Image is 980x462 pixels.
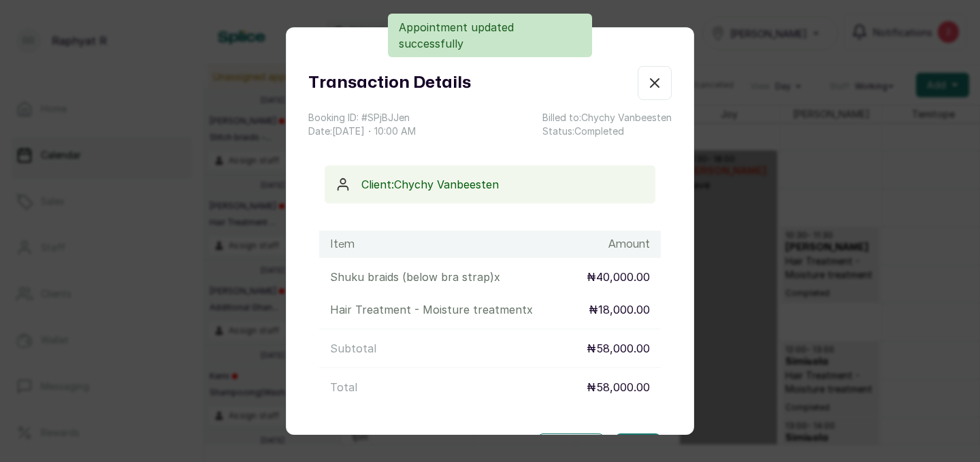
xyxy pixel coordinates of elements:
[330,379,357,395] p: Total
[587,379,650,395] p: ₦58,000.00
[361,176,644,193] p: Client: Chychy Vanbeesten
[330,236,355,252] h1: Item
[319,431,419,459] button: Print receipt
[542,125,672,138] p: Status: Completed
[542,111,672,125] p: Billed to: Chychy Vanbeesten
[615,433,661,462] button: Email
[538,433,604,462] button: Copy link
[587,340,650,357] p: ₦58,000.00
[308,71,471,95] h1: Transaction Details
[330,340,376,357] p: Subtotal
[330,301,533,318] p: Hair Treatment - Moisture treatment x
[608,236,650,252] h1: Amount
[308,125,416,138] p: Date: [DATE] ・ 10:00 AM
[399,19,581,52] p: Appointment updated successfully
[589,301,650,318] p: ₦18,000.00
[587,269,650,285] p: ₦40,000.00
[308,111,416,125] p: Booking ID: # SPjBJJen
[330,269,500,285] p: Shuku braids (below bra strap) x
